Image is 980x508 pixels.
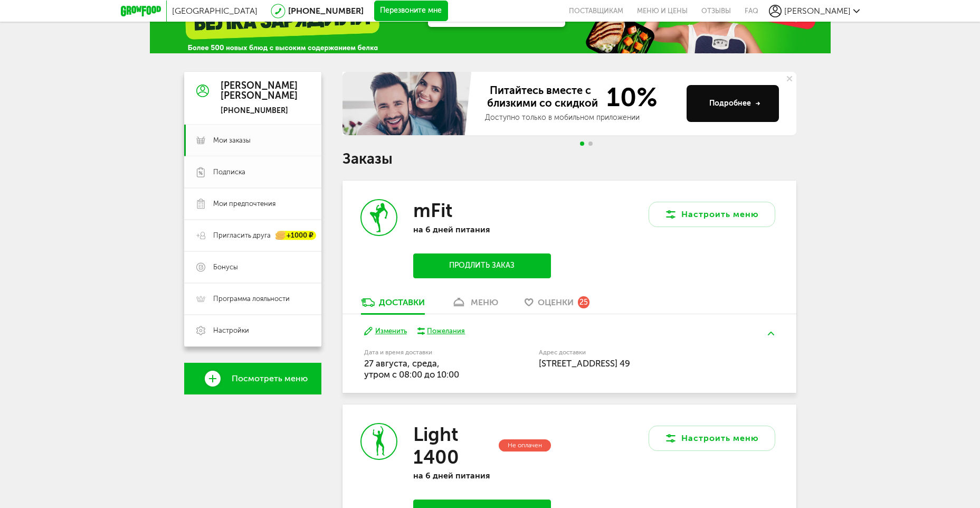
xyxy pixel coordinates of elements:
span: Оценки [538,297,574,307]
div: [PHONE_NUMBER] [221,106,298,116]
a: меню [446,297,503,314]
label: Адрес доставки [539,350,736,355]
span: Питайтесь вместе с близкими со скидкой [485,84,600,110]
span: Настройки [213,326,249,335]
a: Мои заказы [184,125,321,156]
a: Оценки 25 [519,297,595,314]
h1: Заказы [342,152,796,166]
div: [PERSON_NAME] [PERSON_NAME] [221,81,298,102]
p: на 6 дней питания [413,471,550,481]
h3: Light 1400 [413,423,496,468]
button: Настроить меню [649,426,775,451]
div: Доступно только в мобильном приложении [485,112,678,123]
div: 25 [578,296,589,308]
h3: mFit [413,199,452,222]
button: Пожелания [417,326,465,336]
span: Go to slide 2 [588,142,593,146]
span: Мои предпочтения [213,199,275,209]
a: Доставки [356,297,430,314]
div: меню [471,297,498,307]
label: Дата и время доставки [364,350,485,355]
span: Пригласить друга [213,231,271,240]
img: arrow-up-green.5eb5f82.svg [768,332,774,335]
span: 10% [600,84,658,110]
span: Go to slide 1 [580,142,584,146]
div: Пожелания [427,326,465,336]
img: family-banner.579af9d.jpg [342,72,474,135]
button: Продлить заказ [413,253,550,278]
span: Мои заказы [213,136,251,145]
span: Посмотреть меню [232,374,308,383]
div: Не оплачен [499,439,551,451]
p: на 6 дней питания [413,224,550,234]
span: Подписка [213,167,245,177]
a: Мои предпочтения [184,188,321,220]
a: Пригласить друга +1000 ₽ [184,220,321,251]
button: Перезвоните мне [374,1,448,22]
button: Изменить [364,326,407,336]
div: Подробнее [709,98,760,109]
div: +1000 ₽ [276,231,316,240]
a: Бонусы [184,251,321,283]
span: Программа лояльности [213,294,290,304]
span: [STREET_ADDRESS] 49 [539,358,630,369]
a: Программа лояльности [184,283,321,315]
button: Подробнее [687,85,779,122]
div: Доставки [379,297,425,307]
a: [PHONE_NUMBER] [288,6,364,16]
a: Подписка [184,156,321,188]
span: Бонусы [213,262,238,272]
a: Настройки [184,315,321,346]
span: [PERSON_NAME] [784,6,851,16]
span: [GEOGRAPHIC_DATA] [172,6,258,16]
button: Настроить меню [649,202,775,227]
span: 27 августа, среда, утром c 08:00 до 10:00 [364,358,459,380]
a: Посмотреть меню [184,363,321,394]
